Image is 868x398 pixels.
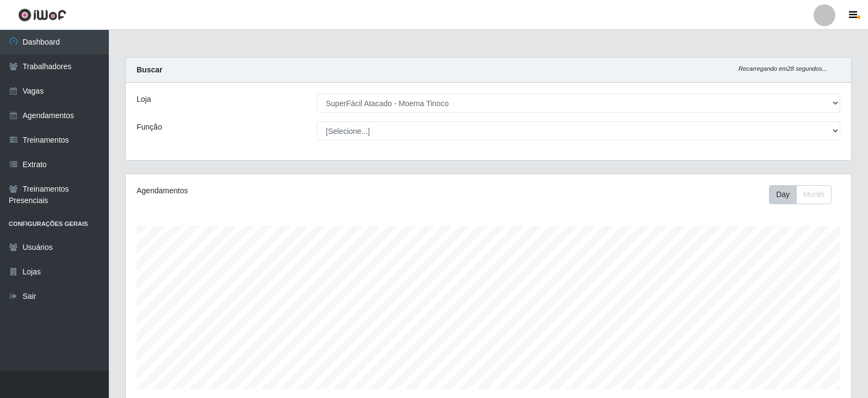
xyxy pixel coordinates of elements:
button: Month [796,185,832,204]
img: CoreUI Logo [18,8,66,22]
div: Toolbar with button groups [769,185,840,204]
div: First group [769,185,832,204]
label: Função [137,121,162,133]
i: Recarregando em 28 segundos... [738,65,827,72]
button: Day [769,185,797,204]
div: Agendamentos [137,185,420,197]
strong: Buscar [137,65,162,74]
label: Loja [137,94,151,105]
